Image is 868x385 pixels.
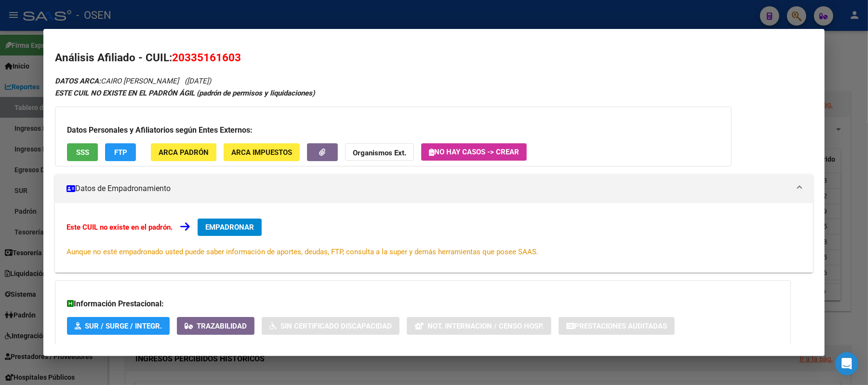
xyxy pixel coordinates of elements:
span: 20335161603 [172,51,241,64]
mat-expansion-panel-header: Datos de Empadronamiento [55,174,813,203]
strong: Este CUIL no existe en el padrón. [67,223,173,232]
div: Datos de Empadronamiento [55,203,813,273]
button: Trazabilidad [177,317,254,335]
span: ARCA Impuestos [231,148,292,157]
button: SSS [67,143,98,161]
span: Trazabilidad [197,322,247,330]
span: SUR / SURGE / INTEGR. [85,322,162,330]
button: ARCA Padrón [151,143,216,161]
span: SSS [76,148,89,157]
span: ([DATE]) [185,77,211,85]
span: EMPADRONAR [205,223,254,232]
button: FTP [105,143,136,161]
button: Prestaciones Auditadas [559,317,675,335]
span: Sin Certificado Discapacidad [280,322,392,330]
strong: DATOS ARCA: [55,77,101,85]
button: ARCA Impuestos [224,143,300,161]
button: Not. Internacion / Censo Hosp. [407,317,551,335]
span: FTP [114,148,127,157]
span: Aunque no esté empadronado usted puede saber información de aportes, deudas, FTP, consulta a la s... [67,247,538,256]
strong: Organismos Ext. [353,149,406,157]
span: Not. Internacion / Censo Hosp. [427,322,544,330]
mat-panel-title: Datos de Empadronamiento [67,183,790,194]
span: No hay casos -> Crear [429,148,519,156]
button: No hay casos -> Crear [421,143,527,161]
h2: Análisis Afiliado - CUIL: [55,50,813,66]
button: Organismos Ext. [345,143,414,161]
button: EMPADRONAR [198,219,262,236]
strong: ESTE CUIL NO EXISTE EN EL PADRÓN ÁGIL (padrón de permisos y liquidaciones) [55,89,315,97]
button: SUR / SURGE / INTEGR. [67,317,170,335]
button: Sin Certificado Discapacidad [262,317,400,335]
h3: Información Prestacional: [67,298,779,310]
span: ARCA Padrón [159,148,209,157]
h3: Datos Personales y Afiliatorios según Entes Externos: [67,124,720,136]
span: Prestaciones Auditadas [574,322,667,330]
div: Open Intercom Messenger [835,352,858,375]
span: CAIRO [PERSON_NAME] [55,77,179,85]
